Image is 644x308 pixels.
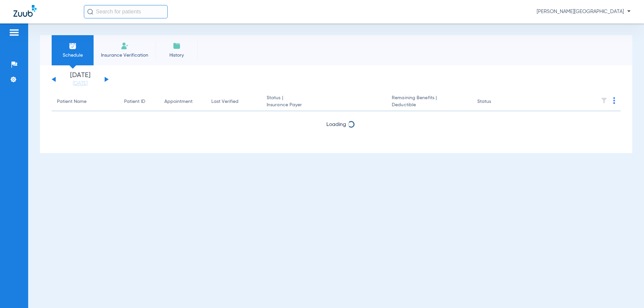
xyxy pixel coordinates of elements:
[267,102,381,109] span: Insurance Payer
[472,93,517,111] th: Status
[537,8,631,15] span: [PERSON_NAME][GEOGRAPHIC_DATA]
[84,5,168,18] input: Search for patients
[164,98,201,105] div: Appointment
[613,97,615,104] img: group-dot-blue.svg
[211,98,256,105] div: Last Verified
[99,52,151,59] span: Insurance Verification
[173,42,181,50] img: History
[121,42,129,50] img: Manual Insurance Verification
[9,28,19,37] img: hamburger-icon
[60,72,100,87] li: [DATE]
[261,93,386,111] th: Status |
[601,97,607,104] img: filter.svg
[124,98,154,105] div: Patient ID
[326,122,346,127] span: Loading
[161,52,193,59] span: History
[386,93,472,111] th: Remaining Benefits |
[60,80,100,87] a: [DATE]
[57,98,87,105] div: Patient Name
[13,5,37,17] img: Zuub Logo
[211,98,238,105] div: Last Verified
[57,98,113,105] div: Patient Name
[87,9,93,15] img: Search Icon
[69,42,77,50] img: Schedule
[392,102,466,109] span: Deductible
[164,98,193,105] div: Appointment
[124,98,145,105] div: Patient ID
[57,52,89,59] span: Schedule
